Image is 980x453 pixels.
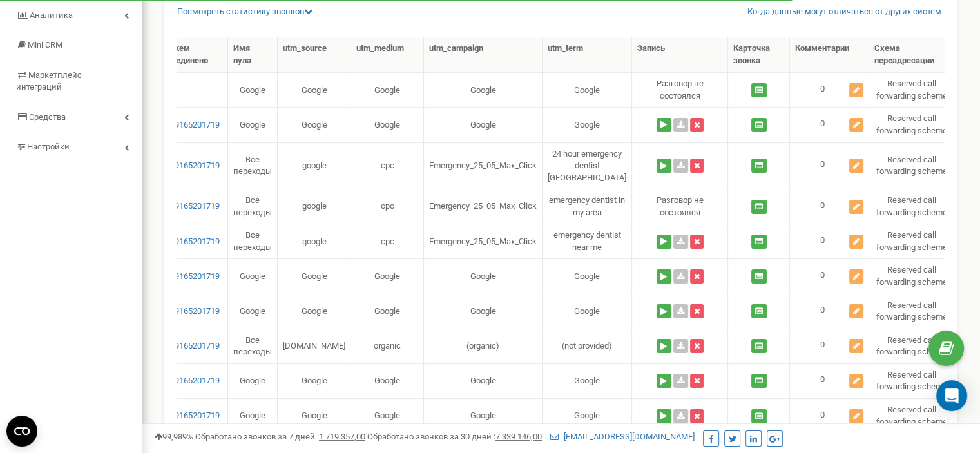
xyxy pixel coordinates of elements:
td: google [278,142,351,189]
td: Google [278,258,351,293]
span: Обработано звонков за 7 дней : [195,432,365,441]
a: 19165201719 [167,305,222,318]
a: 19165201719 [167,160,222,172]
td: 0 [790,107,869,142]
td: [DOMAIN_NAME] [278,329,351,363]
button: Удалить запись [690,339,704,353]
th: Схема переадресации [869,37,954,72]
td: Reserved call forwarding scheme [869,398,954,433]
a: Скачать [673,269,688,284]
th: Карточка звонка [728,37,790,72]
button: Удалить запись [690,409,704,423]
td: Google [351,258,424,293]
u: 1 719 357,00 [319,432,365,441]
span: Средства [29,112,66,122]
button: Удалить запись [690,159,704,173]
a: Скачать [673,304,688,318]
td: Google [228,258,278,293]
td: Google [228,294,278,329]
td: Google [351,398,424,433]
th: Запись [632,37,728,72]
td: Reserved call forwarding scheme [869,224,954,258]
td: 0 [790,224,869,258]
td: 0 [790,189,869,224]
td: Reserved call forwarding scheme [869,258,954,293]
td: Google [543,72,632,107]
td: organic [351,329,424,363]
td: (not provided) [543,329,632,363]
a: Когда данные могут отличаться от других систем [747,6,941,18]
td: Google [424,363,543,398]
span: Аналитика [30,10,73,20]
div: Open Intercom Messenger [936,380,967,411]
a: 19165201719 [167,200,222,213]
td: Reserved call forwarding scheme [869,142,954,189]
td: Reserved call forwarding scheme [869,107,954,142]
button: Удалить запись [690,118,704,132]
td: Google [543,107,632,142]
td: Emergency_25_05_Max_Click [424,142,543,189]
td: Emergency_25_05_Max_Click [424,224,543,258]
a: 19165201719 [167,119,222,131]
span: Mini CRM [28,40,62,50]
td: emergency dentist near me [543,224,632,258]
td: Google [351,294,424,329]
td: Reserved call forwarding scheme [869,329,954,363]
td: Google [543,258,632,293]
td: Google [424,398,543,433]
td: Google [424,72,543,107]
td: 0 [790,142,869,189]
td: Google [424,294,543,329]
a: Скачать [673,409,688,423]
td: emergency dentist in my area [543,189,632,224]
td: 0 [790,72,869,107]
a: 19165201719 [167,236,222,248]
td: google [278,189,351,224]
td: Все переходы [228,224,278,258]
td: Google [228,72,278,107]
a: 19165201719 [167,375,222,387]
th: С кем соединено [162,37,228,72]
button: Open CMP widget [6,416,37,447]
a: 19165201719 [167,410,222,422]
a: Скачать [673,235,688,249]
td: Google [543,398,632,433]
td: 0 [790,294,869,329]
td: Google [278,398,351,433]
button: Удалить запись [690,235,704,249]
td: Google [424,258,543,293]
a: 19165201719 [167,271,222,283]
th: Имя пула [228,37,278,72]
td: Reserved call forwarding scheme [869,294,954,329]
td: Все переходы [228,329,278,363]
td: cpc [351,142,424,189]
td: 0 [790,258,869,293]
span: Настройки [27,142,70,151]
td: (organic) [424,329,543,363]
td: Reserved call forwarding scheme [869,363,954,398]
td: google [278,224,351,258]
td: Google [228,398,278,433]
td: Разговор не состоялся [632,189,728,224]
td: Google [351,107,424,142]
a: Посмотреть cтатистику звонков [177,6,312,16]
th: utm_campaign [424,37,543,72]
td: Google [278,294,351,329]
td: Google [351,72,424,107]
td: cpc [351,189,424,224]
span: Маркетплейс интеграций [16,70,82,92]
td: 0 [790,363,869,398]
a: Скачать [673,118,688,132]
td: 0 [790,398,869,433]
a: [EMAIL_ADDRESS][DOMAIN_NAME] [550,432,695,441]
button: Удалить запись [690,304,704,318]
td: cpc [351,224,424,258]
th: Комментарии [790,37,869,72]
a: Скачать [673,339,688,353]
td: 24 hour emergency dentist [GEOGRAPHIC_DATA] [543,142,632,189]
button: Удалить запись [690,374,704,388]
td: Emergency_25_05_Max_Click [424,189,543,224]
th: utm_term [543,37,632,72]
td: 0 [790,329,869,363]
span: 99,989% [155,432,193,441]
